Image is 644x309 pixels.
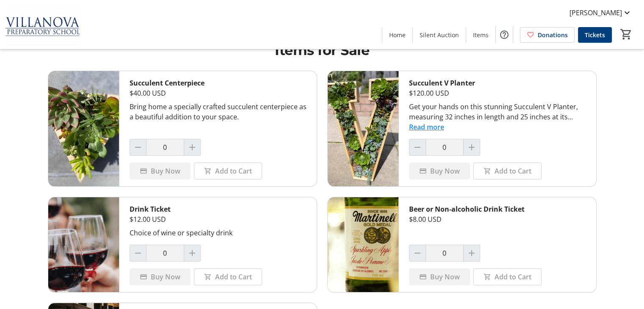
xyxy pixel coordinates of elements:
a: Home [382,27,412,43]
div: $120.00 USD [409,88,586,98]
span: [PERSON_NAME] [569,8,622,18]
div: Succulent V Planter [409,78,586,88]
span: Tickets [585,30,605,39]
img: Beer or Non-alcoholic Drink Ticket [328,197,398,292]
input: Succulent V Planter Quantity [426,139,464,156]
button: Read more [409,122,444,132]
div: Beer or Non-alcoholic Drink Ticket [409,204,586,214]
div: Bring home a specially crafted succulent centerpiece as a beautiful addition to your space. [130,102,307,122]
div: Drink Ticket [130,204,307,214]
div: Choice of wine or specialty drink [130,228,307,238]
div: $12.00 USD [130,214,307,224]
input: Beer or Non-alcoholic Drink Ticket Quantity [426,245,464,262]
img: Villanova Preparatory School's Logo [5,3,80,46]
span: Home [389,30,406,39]
a: Items [466,27,495,43]
div: Get your hands on this stunning Succulent V Planter, measuring 32 inches in length and 25 inches ... [409,102,586,122]
span: Silent Auction [420,30,459,39]
button: Help [496,26,513,43]
img: Drink Ticket [48,197,119,292]
button: [PERSON_NAME] [563,6,639,19]
div: Succulent Centerpiece [130,78,307,88]
a: Donations [520,27,575,43]
span: Donations [538,30,568,39]
div: $8.00 USD [409,214,586,224]
img: Succulent V Planter [328,71,398,186]
span: Items [473,30,489,39]
img: Succulent Centerpiece [48,71,119,186]
h1: Items for Sale [48,40,597,61]
button: Cart [619,27,634,42]
input: Succulent Centerpiece Quantity [146,139,184,156]
input: Drink Ticket Quantity [146,245,184,262]
div: $40.00 USD [130,88,307,98]
a: Tickets [578,27,612,43]
a: Silent Auction [413,27,466,43]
